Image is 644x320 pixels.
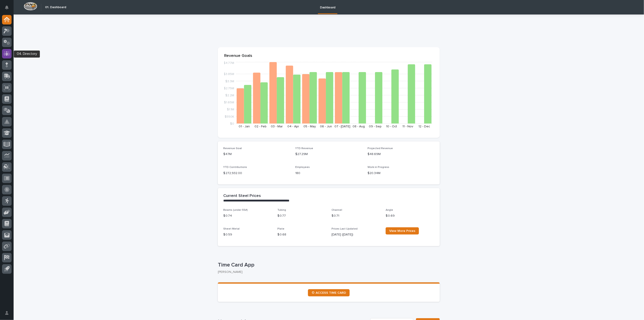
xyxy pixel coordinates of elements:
[386,209,393,211] span: Angle
[277,232,326,237] p: $ 0.68
[225,115,234,118] tspan: $550K
[296,171,362,176] p: 180
[224,87,234,90] tspan: $2.75M
[223,152,290,157] p: $47M
[369,125,382,128] text: 09 - Sep
[353,125,365,128] text: 08 - Aug
[223,213,272,218] p: $ 0.74
[386,213,434,218] p: $ 0.69
[223,194,261,199] h2: Current Steel Prices
[223,232,272,237] p: $ 0.59
[334,125,351,128] text: 07 - [DATE]
[271,125,283,128] text: 03 - Mar
[389,229,415,233] span: View More Prices
[303,125,316,128] text: 05 - May
[296,166,310,169] span: Employees
[45,5,66,9] h2: 01. Dashboard
[6,5,12,13] div: Notifications
[418,125,430,128] text: 12 - Dec
[332,209,342,211] span: Channel
[230,122,234,125] tspan: $0
[225,94,234,97] tspan: $2.2M
[308,289,350,296] a: ⏲ ACCESS TIME CARD
[332,228,358,230] span: Prices Last Updated
[332,213,380,218] p: $ 0.71
[277,213,326,218] p: $ 0.77
[239,125,250,128] text: 01 - Jan
[296,152,362,157] p: $27.29M
[223,62,234,65] tspan: $4.77M
[24,2,37,10] img: Workspace Logo
[223,209,248,211] span: Beams (under 55#)
[277,209,286,211] span: Tubing
[386,227,419,235] a: View More Prices
[320,125,332,128] text: 06 - Jun
[225,80,234,83] tspan: $3.3M
[2,3,12,12] button: Notifications
[223,171,290,176] p: $ 272,932.00
[312,291,346,294] span: ⏲ ACCESS TIME CARD
[255,125,267,128] text: 02 - Feb
[287,125,299,128] text: 04 - Apr
[224,53,433,58] p: Revenue Goals
[223,228,240,230] span: Sheet Metal
[403,125,413,128] text: 11 - Nov
[368,152,434,157] p: $48.69M
[368,147,393,150] span: Projected Revenue
[223,166,247,169] span: YTD Contributions
[368,171,434,176] p: $20.34M
[227,108,234,111] tspan: $1.1M
[332,232,380,237] p: [DATE] ([DATE])
[368,166,389,169] span: Work in Progress
[386,125,397,128] text: 10 - Oct
[223,73,234,76] tspan: $3.85M
[223,147,242,150] span: Revenue Goal
[224,101,234,104] tspan: $1.65M
[218,270,436,274] p: [PERSON_NAME]
[277,228,284,230] span: Plate
[296,147,313,150] span: YTD Revenue
[218,262,438,268] p: Time Card App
